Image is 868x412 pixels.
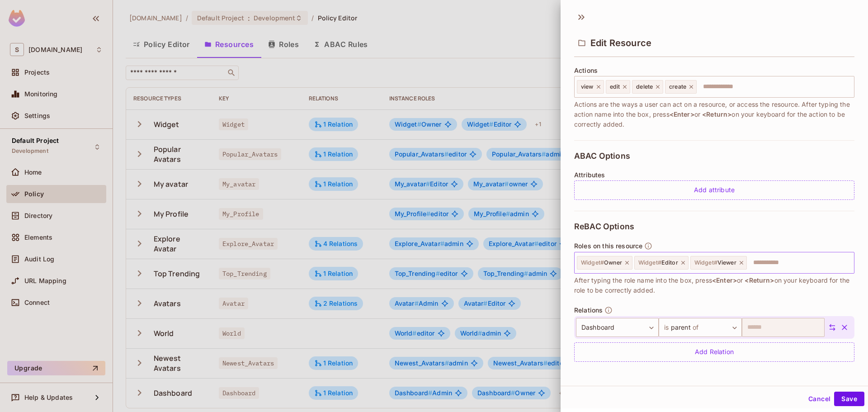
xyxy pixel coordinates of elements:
span: Roles on this resource [574,242,642,250]
span: of [691,320,698,335]
span: Attributes [574,171,605,179]
span: ReBAC Options [574,222,634,231]
div: Dashboard [576,318,659,337]
span: <Enter> [670,110,694,118]
span: create [669,83,686,90]
div: delete [632,80,663,94]
div: view [577,80,604,94]
span: Widget # [694,259,717,266]
span: Widget # [581,259,604,266]
div: Widget#Viewer [690,256,747,270]
div: Widget#Owner [577,256,632,270]
span: <Enter> [712,276,737,284]
button: Save [834,392,864,406]
div: parent [659,318,741,337]
div: Widget#Editor [634,256,689,270]
button: Cancel [805,392,834,406]
span: Viewer [694,259,736,266]
div: Add Relation [574,342,854,362]
span: Edit Resource [590,38,651,48]
span: After typing the role name into the box, press or on your keyboard for the role to be correctly a... [574,275,854,295]
span: Relations [574,307,603,314]
span: delete [636,83,653,90]
span: view [581,83,594,90]
span: Actions [574,67,598,74]
span: Editor [638,259,678,266]
span: Actions are the ways a user can act on a resource, or access the resource. After typing the actio... [574,99,854,129]
span: is [664,320,670,335]
div: edit [606,80,631,94]
div: create [665,80,697,94]
span: ABAC Options [574,152,630,161]
span: Widget # [638,259,661,266]
span: <Return> [702,110,731,118]
span: edit [610,83,620,90]
div: Add attribute [574,180,854,200]
span: Owner [581,259,622,266]
span: <Return> [745,276,774,284]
